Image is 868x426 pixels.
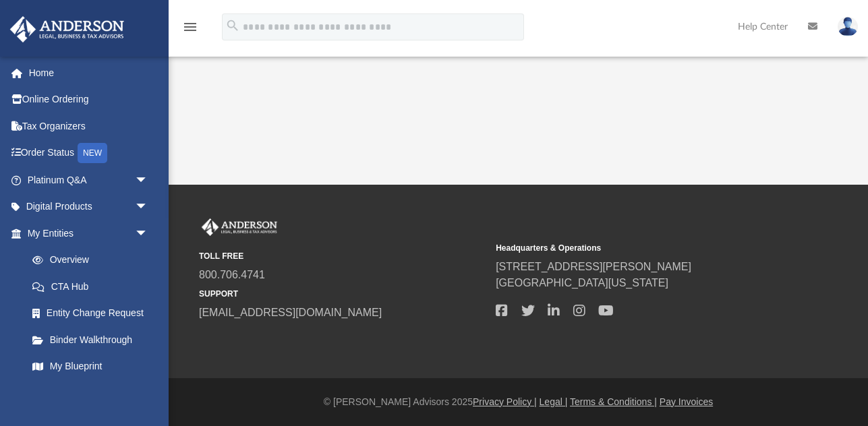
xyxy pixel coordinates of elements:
small: Headquarters & Operations [496,242,783,254]
div: NEW [78,143,107,163]
a: CTA Hub [19,273,169,300]
span: arrow_drop_down [135,220,162,247]
a: Tax Due Dates [19,379,169,406]
i: search [225,18,240,33]
a: Privacy Policy | [473,396,537,407]
small: TOLL FREE [199,250,486,262]
a: Binder Walkthrough [19,326,169,353]
a: Entity Change Request [19,300,169,327]
a: Online Ordering [9,86,169,113]
a: Home [9,59,169,86]
img: Anderson Advisors Platinum Portal [6,16,128,42]
a: Pay Invoices [660,396,713,407]
a: Platinum Q&Aarrow_drop_down [9,166,169,193]
span: arrow_drop_down [135,193,162,221]
a: 800.706.4741 [199,269,265,280]
small: SUPPORT [199,288,486,300]
a: Digital Productsarrow_drop_down [9,193,169,220]
a: menu [182,26,198,35]
img: User Pic [838,17,858,36]
a: [EMAIL_ADDRESS][DOMAIN_NAME] [199,307,382,318]
a: Legal | [540,396,568,407]
div: © [PERSON_NAME] Advisors 2025 [169,395,868,409]
a: Tax Organizers [9,113,169,140]
a: Overview [19,247,169,274]
a: [STREET_ADDRESS][PERSON_NAME] [496,261,691,272]
a: My Blueprint [19,353,162,380]
img: Anderson Advisors Platinum Portal [199,218,280,236]
a: My Entitiesarrow_drop_down [9,220,169,247]
a: Order StatusNEW [9,140,169,167]
span: arrow_drop_down [135,166,162,194]
a: Terms & Conditions | [570,396,657,407]
i: menu [182,19,198,35]
a: [GEOGRAPHIC_DATA][US_STATE] [496,277,668,288]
